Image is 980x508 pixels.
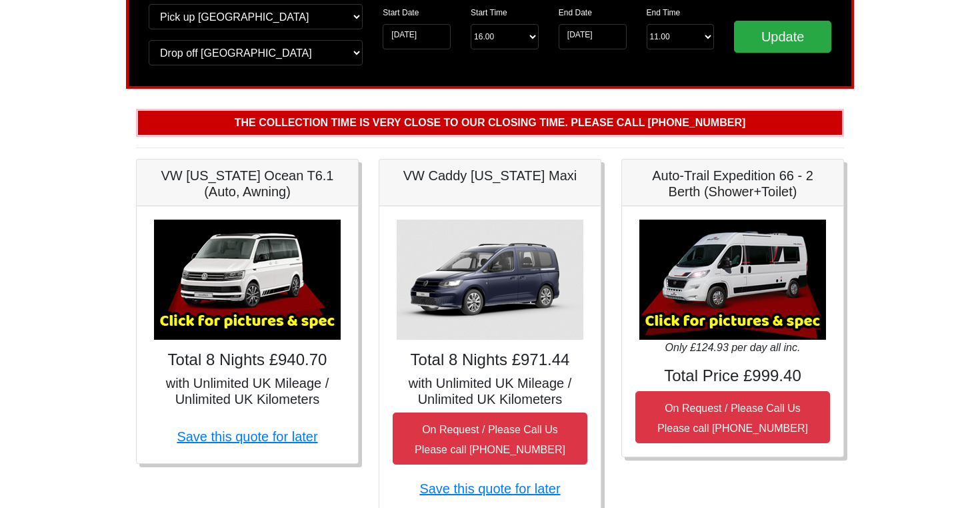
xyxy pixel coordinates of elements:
[657,403,808,434] small: On Request / Please Call Us Please call [PHONE_NUMBER]
[419,481,560,496] a: Save this quote for later
[635,168,830,200] h5: Auto-Trail Expedition 66 - 2 Berth (Shower+Toilet)
[635,366,830,386] h4: Total Price £999.40
[559,24,627,49] input: Return Date
[150,168,345,200] h5: VW [US_STATE] Ocean T6.1 (Auto, Awning)
[393,168,587,184] h5: VW Caddy [US_STATE] Maxi
[393,375,587,407] h5: with Unlimited UK Mileage / Unlimited UK Kilometers
[150,375,345,407] h5: with Unlimited UK Mileage / Unlimited UK Kilometers
[471,7,507,19] label: Start Time
[177,429,317,444] a: Save this quote for later
[383,7,419,19] label: Start Date
[415,424,565,455] small: On Request / Please Call Us Please call [PHONE_NUMBER]
[150,350,345,370] h4: Total 8 Nights £940.70
[647,7,681,19] label: End Time
[734,21,831,53] input: Update
[397,220,583,340] img: VW Caddy California Maxi
[393,350,587,370] h4: Total 8 Nights £971.44
[383,24,451,49] input: Start Date
[635,391,830,443] button: On Request / Please Call UsPlease call [PHONE_NUMBER]
[154,220,341,340] img: VW California Ocean T6.1 (Auto, Awning)
[665,342,801,353] i: Only £124.93 per day all inc.
[235,117,746,128] b: The collection time is very close to our closing time. Please call [PHONE_NUMBER]
[393,413,587,465] button: On Request / Please Call UsPlease call [PHONE_NUMBER]
[639,220,826,340] img: Auto-Trail Expedition 66 - 2 Berth (Shower+Toilet)
[559,7,592,19] label: End Date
